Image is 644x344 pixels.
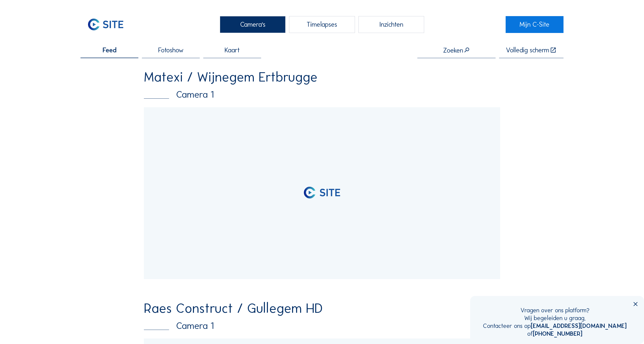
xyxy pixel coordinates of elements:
a: [EMAIL_ADDRESS][DOMAIN_NAME] [531,322,627,329]
div: Vragen over ons platform? [483,306,627,314]
div: Volledig scherm [506,47,549,54]
img: logo_text [320,189,340,197]
span: Kaart [225,47,240,54]
div: Camera 1 [144,90,500,99]
div: Raes Construct / Gullegem HD [144,301,500,315]
div: of [483,330,627,337]
span: Fotoshow [158,47,184,54]
a: [PHONE_NUMBER] [533,330,582,337]
div: Camera's [220,16,286,33]
a: C-SITE Logo [80,16,138,33]
div: Contacteer ons op [483,322,627,330]
img: logo_pic [308,186,311,198]
div: Timelapses [289,16,355,33]
img: C-SITE Logo [80,16,131,33]
span: Feed [103,47,116,54]
div: Wij begeleiden u graag. [483,314,627,322]
a: Mijn C-Site [506,16,563,33]
div: Camera 1 [144,321,500,330]
div: Matexi / Wijnegem Ertbrugge [144,70,500,84]
div: Inzichten [358,16,424,33]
